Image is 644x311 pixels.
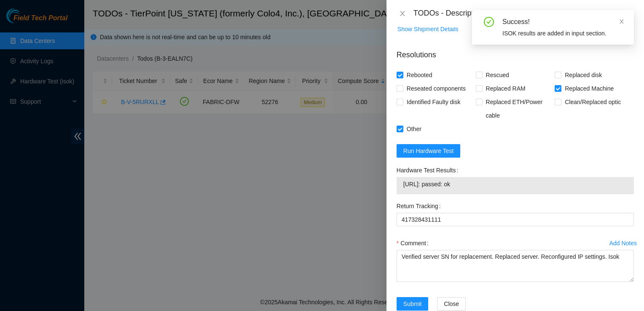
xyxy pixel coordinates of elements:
[502,29,624,38] div: ISOK results are added in input section.
[413,7,634,20] div: TODOs - Description - B-V-5RURXLL
[397,250,634,282] textarea: Comment
[484,17,494,27] span: check-circle
[397,22,459,36] button: Show Shipment Details
[561,95,624,109] span: Clean/Replaced optic
[561,68,605,82] span: Replaced disk
[399,10,406,17] span: close
[397,199,444,213] label: Return Tracking
[403,95,464,109] span: Identified Faulty disk
[397,297,429,311] button: Submit
[403,68,436,82] span: Rebooted
[483,82,529,95] span: Replaced RAM
[483,95,555,122] span: Replaced ETH/Power cable
[397,144,461,158] button: Run Hardware Test
[397,213,634,226] input: Return Tracking
[502,17,624,27] div: Success!
[397,24,459,34] span: Show Shipment Details
[437,297,466,311] button: Close
[397,10,408,18] button: Close
[397,43,634,61] p: Resolutions
[403,122,425,136] span: Other
[483,68,513,82] span: Rescued
[397,236,432,250] label: Comment
[397,164,462,177] label: Hardware Test Results
[403,82,469,95] span: Reseated components
[444,299,459,308] span: Close
[403,146,454,155] span: Run Hardware Test
[403,180,627,189] span: [URL]: passed: ok
[403,299,422,308] span: Submit
[561,82,617,95] span: Replaced Machine
[609,240,637,246] div: Add Notes
[609,236,637,250] button: Add Notes
[619,19,625,24] span: close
